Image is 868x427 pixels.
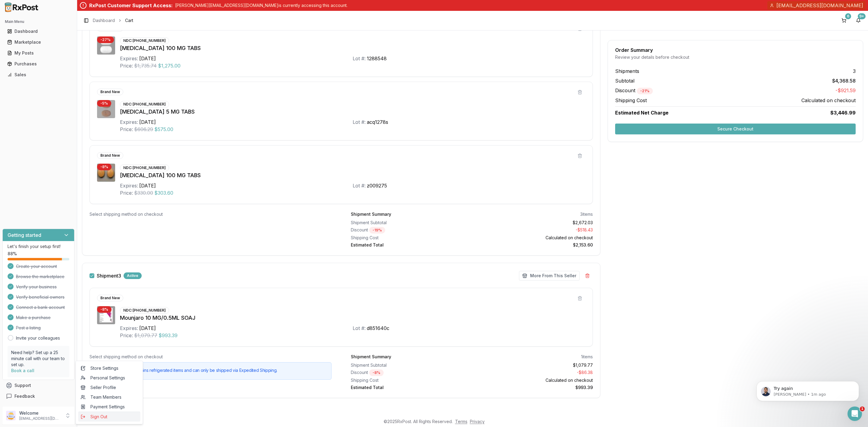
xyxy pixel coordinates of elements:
span: Shipping Cost [615,97,647,104]
span: 88 % [8,251,17,257]
img: Ubrelvy 100 MG TABS [97,36,115,55]
div: Shipment Summary [351,354,391,360]
div: Lot #: [353,118,366,126]
img: Eliquis 5 MG TABS [97,100,115,118]
span: 1 [860,407,865,411]
span: Make a purchase [16,315,51,321]
span: Shipments [615,68,639,75]
div: - 8 % [369,369,384,376]
span: Browse the marketplace [16,274,64,280]
div: Shipment Subtotal [351,362,470,368]
a: My Posts [5,48,72,58]
div: Lot #: [353,325,366,332]
span: Verify beneficial owners [16,294,64,300]
button: 6 [839,16,849,25]
div: Calculated on checkout [474,377,593,383]
div: $2,153.60 [474,242,593,248]
div: Select shipping method on checkout [90,354,332,360]
a: Dashboard [5,26,72,37]
span: $3,446.99 [830,109,856,116]
span: -$921.59 [835,87,856,94]
div: [DATE] [139,55,156,62]
img: Januvia 100 MG TABS [97,164,115,182]
div: d851640c [367,325,389,332]
a: Purchases [5,58,72,69]
div: acq1278s [367,118,388,126]
button: 9+ [854,16,863,25]
div: Price: [120,332,133,339]
img: User avatar [6,411,16,420]
span: Estimated Net Charge [615,110,668,116]
div: Expires: [120,325,138,332]
div: Dashboard [7,28,70,34]
a: Team Members [78,392,140,402]
a: Privacy [470,419,485,424]
div: Price: [120,126,133,133]
div: NDC: [PHONE_NUMBER] [120,37,169,44]
div: [DATE] [139,118,156,126]
div: Marketplace [7,39,70,45]
span: [EMAIL_ADDRESS][DOMAIN_NAME] [776,2,863,9]
div: 9+ [858,13,866,19]
span: Feedback [14,393,35,399]
span: $330.00 [134,189,153,196]
p: Need help? Set up a 25 minute call with our team to set up. [11,350,66,368]
div: [DATE] [139,182,156,189]
div: - 5 % [97,100,111,107]
span: Personal Settings [81,375,138,381]
div: Estimated Total [351,385,470,391]
span: Create your account [16,263,57,269]
div: $2,672.03 [474,220,593,226]
div: NDC: [PHONE_NUMBER] [120,307,169,314]
button: My Posts [2,48,74,58]
div: $1,079.77 [474,362,593,368]
span: Seller Profile [81,385,138,391]
img: Mounjaro 10 MG/0.5ML SOAJ [97,306,115,324]
div: $993.39 [474,385,593,391]
div: Shipment Summary [351,211,391,217]
div: Lot #: [353,55,366,62]
img: RxPost Logo [2,2,41,12]
div: Expires: [120,55,138,62]
div: 6 [845,13,851,19]
div: Mounjaro 10 MG/0.5ML SOAJ [120,314,585,322]
div: Order Summary [615,48,856,52]
button: More From This Seller [519,271,580,281]
a: Invite your colleagues [16,335,60,341]
span: Payment Settings [81,404,138,410]
a: Dashboard [93,17,115,24]
span: $575.00 [154,126,173,133]
div: RxPost Customer Support Access: [89,2,173,9]
label: Shipment 3 [97,273,121,278]
button: Secure Checkout [615,124,856,134]
div: - $86.38 [474,369,593,376]
div: Sales [7,72,70,78]
div: [DATE] [139,325,156,332]
div: 1288548 [367,55,387,62]
a: Store Settings [78,363,140,373]
span: Store Settings [81,365,138,371]
div: Review your details before checkout [615,54,856,60]
div: Price: [120,189,133,196]
div: 1 items [581,354,593,360]
h5: This shipment contains refrigerated items and can only be shipped via Expedited Shipping. [105,367,326,373]
a: Book a call [11,368,34,373]
div: NDC: [PHONE_NUMBER] [120,101,169,108]
a: Personal Settings [78,373,140,383]
div: - 8 % [97,306,112,313]
div: [MEDICAL_DATA] 100 MG TABS [120,171,585,180]
a: Sales [5,69,72,80]
span: $993.39 [159,332,178,339]
div: [MEDICAL_DATA] 5 MG TABS [120,108,585,116]
div: My Posts [7,50,70,56]
div: Select shipping method on checkout [90,211,332,217]
span: $1,735.74 [134,62,157,69]
span: $606.29 [134,126,153,133]
h3: Getting started [8,231,41,239]
div: - 8 % [97,164,112,170]
div: Discount [351,369,470,376]
div: Active [124,272,142,279]
div: Brand New [97,152,123,159]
